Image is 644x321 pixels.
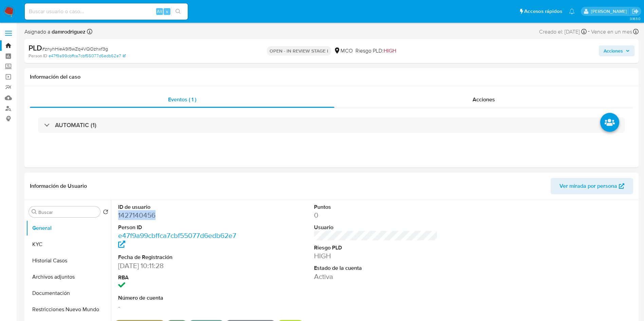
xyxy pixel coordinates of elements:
[118,210,242,220] dd: 1427140456
[26,236,111,253] button: KYC
[591,28,632,36] span: Vence en un mes
[26,220,111,236] button: General
[267,46,331,56] p: OPEN - IN REVIEW STAGE I
[55,121,96,129] h3: AUTOMATIC (1)
[30,74,633,80] h1: Información del caso
[539,27,587,36] div: Creado el: [DATE]
[314,244,438,252] dt: Riesgo PLD
[168,96,196,103] span: Eventos ( 1 )
[314,251,438,261] dd: HIGH
[49,53,126,59] a: e47f9a99cbffca7cbf55077d6edb62e7
[355,47,396,55] span: Riesgo PLD:
[25,7,188,16] input: Buscar usuario o caso...
[314,224,438,231] dt: Usuario
[384,47,396,55] span: HIGH
[118,224,242,231] dt: Person ID
[118,230,236,250] a: e47f9a99cbffca7cbf55077d6edb62e7
[26,301,111,318] button: Restricciones Nuevo Mundo
[632,8,639,15] a: Salir
[50,28,86,36] b: damrodriguez
[118,302,242,311] dd: -
[29,42,42,53] b: PLD
[551,178,633,194] button: Ver mirada por persona
[29,53,47,59] b: Person ID
[314,210,438,220] dd: 0
[26,269,111,285] button: Archivos adjuntos
[42,45,108,52] span: # znyhHieA9l5wZq4VQOzhxf3g
[599,45,634,56] button: Acciones
[118,274,242,281] dt: RBA
[314,264,438,272] dt: Estado de la cuenta
[559,178,617,194] span: Ver mirada por persona
[24,28,86,36] span: Asignado a
[591,8,629,15] p: damian.rodriguez@mercadolibre.com
[103,209,108,217] button: Volver al orden por defecto
[38,209,97,215] input: Buscar
[524,8,562,15] span: Accesos rápidos
[26,253,111,269] button: Historial Casos
[38,117,625,133] div: AUTOMATIC (1)
[171,7,185,16] button: search-icon
[32,209,37,215] button: Buscar
[26,285,111,301] button: Documentación
[157,8,162,15] span: Alt
[118,294,242,302] dt: Número de cuenta
[604,45,623,56] span: Acciones
[30,183,87,189] h1: Información de Usuario
[118,254,242,261] dt: Fecha de Registración
[118,203,242,211] dt: ID de usuario
[314,203,438,211] dt: Puntos
[569,8,575,14] a: Notificaciones
[118,261,242,270] dd: [DATE] 10:11:28
[334,47,353,55] div: MCO
[166,8,168,15] span: s
[588,27,590,36] span: -
[314,272,438,281] dd: Activa
[473,96,495,103] span: Acciones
